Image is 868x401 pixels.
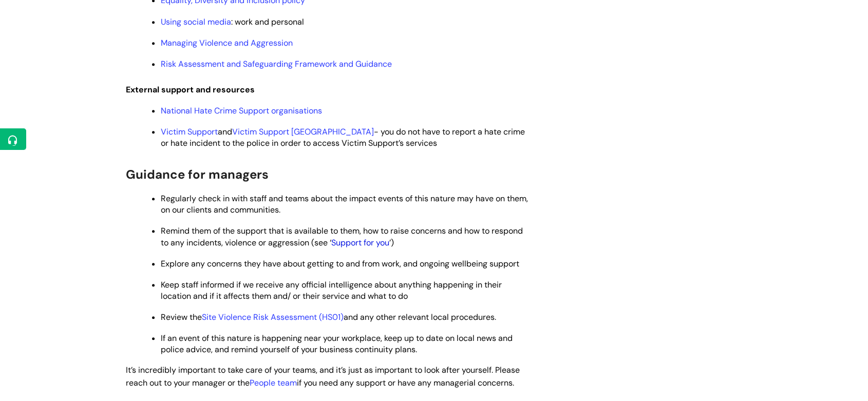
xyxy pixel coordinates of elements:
span: External support and resources [126,84,255,95]
a: Victim Support [GEOGRAPHIC_DATA] [232,126,374,137]
a: Victim Support [161,126,218,137]
span: Keep staff informed if we receive any official intelligence about anything happening in their loc... [161,279,502,301]
span: It’s incredibly important to take care of your teams, and it’s just as important to look after yo... [126,365,520,388]
a: Managing Violence and Aggression [161,37,293,48]
a: National Hate Crime Support organisations [161,105,322,116]
span: Remind them of the support that is available to them, how to raise concerns and how to respond to... [161,225,523,247]
span: Guidance for managers [126,166,269,182]
a: Site Violence Risk Assessment (HS01) [202,312,344,322]
a: People team [250,377,297,388]
span: If an event of this nature is happening near your workplace, keep up to date on local news and po... [161,333,513,355]
span: and - you do not have to report a hate crime or hate incident to the police in order to access Vi... [161,126,525,148]
span: Review the and any other relevant local procedures. [161,312,496,322]
a: Risk Assessment and Safeguarding Framework and Guidance [161,59,392,69]
a: Support for you [331,237,389,248]
a: Using social media [161,16,231,27]
span: Regularly check in with staff and teams about the impact events of this nature may have on them, ... [161,193,528,215]
span: Explore any concerns they have about getting to and from work, and ongoing wellbeing support [161,258,519,269]
span: : work and personal [161,16,304,27]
